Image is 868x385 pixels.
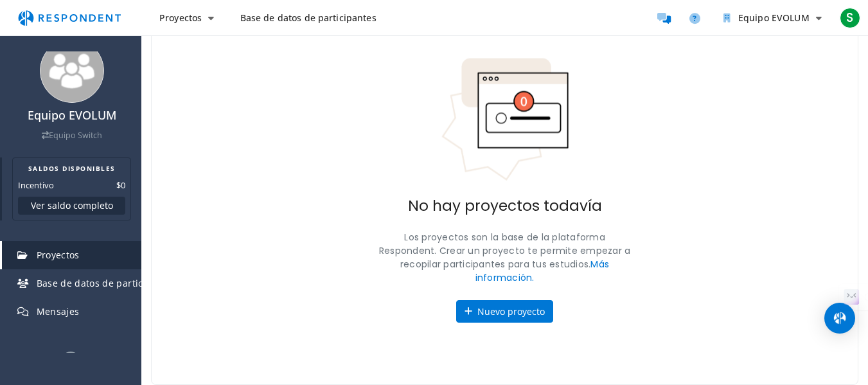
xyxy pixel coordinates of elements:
[37,249,80,261] font: Proyectos
[49,130,102,141] font: Equipo Switch
[28,164,116,173] font: SALDOS DISPONIBLES
[837,6,863,30] button: S
[159,12,202,24] font: Proyectos
[10,6,128,30] img: respondent-logo.png
[31,199,113,211] font: Ver saldo completo
[18,179,54,191] font: Incentivo
[116,179,125,191] font: $0
[738,12,810,24] font: Equipo EVOLUM
[42,130,102,141] a: Equipo Switch
[37,277,177,289] font: Base de datos de participantes
[149,6,225,30] button: Proyectos
[28,107,116,123] font: Equipo EVOLUM
[40,39,104,103] img: team_avatar_256.png
[477,305,545,318] font: Nuevo proyecto
[846,9,853,26] font: S
[824,303,855,334] div: Abrir Intercom Messenger
[456,300,553,323] button: Nuevo proyecto
[379,231,631,271] font: Los proyectos son la base de la plataforma Respondent. Crear un proyecto te permite empezar a rec...
[408,195,602,216] font: No hay proyectos todavía
[713,6,832,30] button: Equipo EVOLUM
[682,5,708,31] a: Ayuda y soporte
[441,57,569,182] img: Indicador de ausencia de proyectos
[37,305,80,318] font: Mensajes
[475,258,610,284] a: Más información.
[230,6,387,30] a: Base de datos de participantes
[651,5,677,31] a: Participantes del mensaje
[240,12,376,24] font: Base de datos de participantes
[18,197,125,215] button: Ver saldo completo
[12,157,131,220] section: Resumen de saldo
